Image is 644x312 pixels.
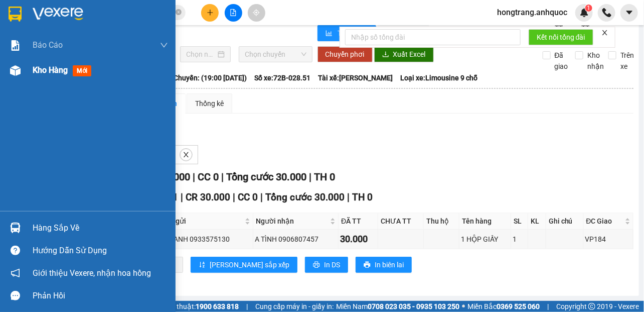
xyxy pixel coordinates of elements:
div: A TÌNH 0906807457 [255,234,337,245]
span: Chuyến: (19:00 [DATE]) [174,72,247,83]
button: Chuyển phơi [317,46,373,62]
img: warehouse-icon [10,223,21,233]
span: mới [73,65,91,76]
button: file-add [225,4,242,22]
button: caret-down [620,4,638,22]
span: down [160,41,168,49]
span: CC 0 [238,191,258,203]
strong: 0369 525 060 [497,302,540,310]
div: 1 [513,234,526,245]
span: bar-chart [326,30,334,38]
button: sort-ascending[PERSON_NAME] sắp xếp [191,257,297,273]
div: Phản hồi [33,288,168,303]
span: | [221,171,224,183]
span: Chọn chuyến [245,47,306,62]
span: Báo cáo [33,39,63,51]
button: close [180,149,192,161]
span: TH 0 [314,171,335,183]
img: icon-new-feature [580,8,589,17]
th: Ghi chú [546,213,584,230]
span: | [347,191,350,203]
div: Hướng dẫn sử dụng [33,243,168,258]
div: ANH DANH 0933575130 [153,234,251,245]
span: caret-down [625,8,634,17]
div: Hàng sắp về [33,221,168,236]
span: aim [253,9,260,16]
span: message [11,291,20,300]
span: | [181,191,183,203]
th: KL [528,213,546,230]
span: close [601,29,608,36]
input: Chọn ngày [186,49,215,60]
span: printer [364,261,371,269]
span: | [260,191,263,203]
span: close-circle [176,8,182,18]
span: | [246,301,248,312]
span: | [193,171,195,183]
span: Trên xe [616,50,638,72]
span: Tổng cước 30.000 [226,171,306,183]
span: Tổng cước 30.000 [265,191,345,203]
button: bar-chartThống kê [317,25,376,41]
span: file-add [230,9,237,16]
input: Nhập số tổng đài [345,29,521,45]
span: Miền Bắc [467,301,540,312]
span: Kho hàng [33,65,68,75]
div: VP184 [585,234,631,245]
button: printerIn biên lai [356,257,412,273]
button: downloadXuất Excel [374,46,434,62]
th: Tên hàng [459,213,511,230]
span: CR 30.000 [186,191,230,203]
span: notification [11,268,20,278]
div: 1 HỘP GIẤY [461,234,509,245]
th: CHƯA TT [378,213,424,230]
strong: 1900 633 818 [196,302,239,310]
span: hongtrang.anhquoc [489,6,575,19]
span: close [181,151,192,158]
span: Loại xe: Limousine 9 chỗ [400,72,477,83]
span: Kho nhận [583,50,608,72]
sup: 1 [585,5,592,12]
span: Số xe: 72B-028.51 [254,72,310,83]
span: | [233,191,235,203]
th: SL [511,213,528,230]
div: 30.000 [340,232,376,246]
div: Thống kê [195,98,224,109]
span: Miền Nam [336,301,459,312]
span: Tài xế: [PERSON_NAME] [318,72,393,83]
strong: 0708 023 035 - 0935 103 250 [368,302,459,310]
span: question-circle [11,246,20,255]
span: CC 0 [198,171,219,183]
span: plus [207,9,214,16]
img: solution-icon [10,40,21,51]
span: In biên lai [375,259,404,270]
span: | [309,171,311,183]
th: Thu hộ [424,213,459,230]
span: printer [313,261,320,269]
button: Kết nối tổng đài [529,29,593,45]
span: close-circle [176,9,182,15]
span: sort-ascending [199,261,206,269]
button: printerIn DS [305,257,348,273]
span: In DS [324,259,340,270]
span: ĐC Giao [586,216,623,227]
span: Người gửi [154,216,243,227]
span: Cung cấp máy in - giấy in: [255,301,334,312]
button: plus [201,4,219,22]
span: Xuất Excel [393,49,426,60]
span: TH 0 [352,191,373,203]
button: aim [248,4,265,22]
span: copyright [588,303,595,310]
span: | [547,301,549,312]
span: Đã giao [551,50,572,72]
th: ĐÃ TT [339,213,378,230]
img: warehouse-icon [10,65,21,76]
img: phone-icon [602,8,611,17]
span: Kết nối tổng đài [537,32,585,43]
span: Hỗ trợ kỹ thuật: [146,301,239,312]
span: 1 [587,5,590,12]
span: download [382,51,389,59]
img: logo-vxr [9,7,22,22]
span: [PERSON_NAME] sắp xếp [210,259,289,270]
span: ⚪️ [462,304,465,308]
